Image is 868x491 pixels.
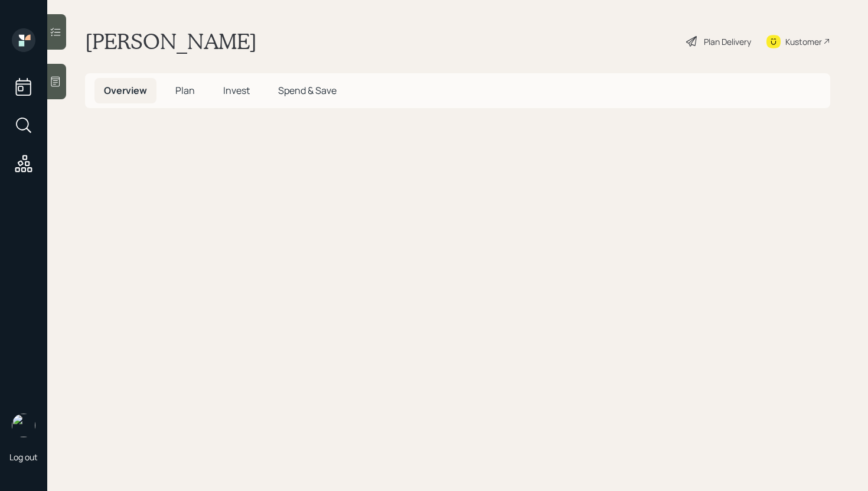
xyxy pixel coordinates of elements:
span: Invest [223,84,250,97]
span: Spend & Save [278,84,337,97]
span: Overview [104,84,147,97]
div: Kustomer [785,35,822,48]
h1: [PERSON_NAME] [85,28,257,54]
img: retirable_logo.png [12,414,35,437]
span: Plan [175,84,195,97]
div: Log out [9,451,38,463]
div: Plan Delivery [704,35,751,48]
